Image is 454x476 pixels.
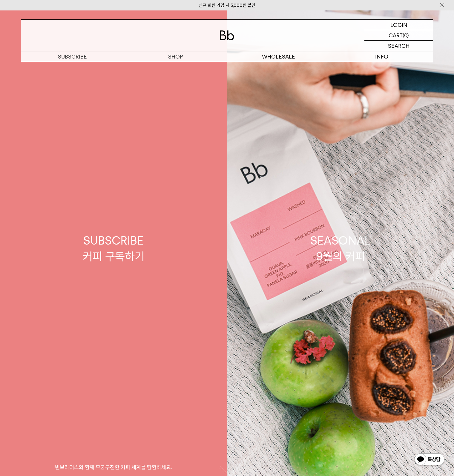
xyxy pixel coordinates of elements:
p: WHOLESALE [227,51,330,62]
a: 신규 회원 가입 시 3,000원 할인 [199,3,255,8]
div: SEASONAL 9월의 커피 [310,233,371,264]
img: 카카오톡 채널 1:1 채팅 버튼 [414,453,445,467]
p: SEARCH [388,41,409,51]
div: SUBSCRIBE 커피 구독하기 [83,233,145,264]
p: INFO [330,51,433,62]
a: CART (0) [364,30,433,41]
a: SHOP [124,51,227,62]
a: LOGIN [364,20,433,30]
p: LOGIN [390,20,407,30]
img: 로고 [220,30,234,40]
p: (0) [403,30,409,40]
p: CART [389,30,403,40]
a: SUBSCRIBE [21,51,124,62]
